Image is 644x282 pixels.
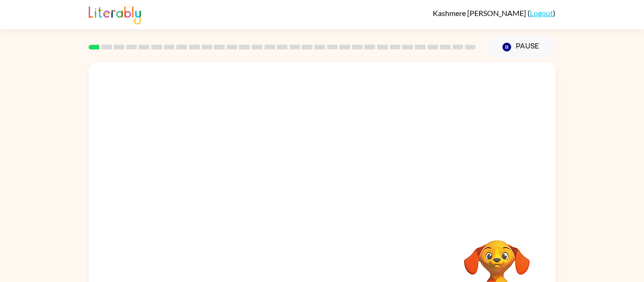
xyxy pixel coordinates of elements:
a: Logout [530,8,553,17]
button: Pause [487,36,555,58]
div: ( ) [433,8,555,17]
span: Kashmere [PERSON_NAME] [433,8,528,17]
img: Literably [89,4,141,24]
